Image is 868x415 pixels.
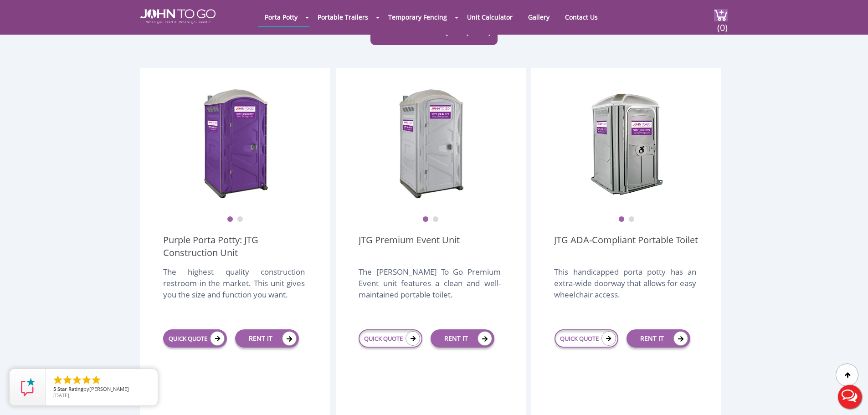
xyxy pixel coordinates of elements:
li:  [72,374,82,385]
a: Porta Potty [258,8,304,26]
img: Review Rating [19,378,37,396]
li:  [81,374,92,385]
span: 5 [53,385,56,392]
a: RENT IT [431,329,494,348]
button: 2 of 2 [432,216,439,223]
button: 2 of 2 [628,216,635,223]
a: Portable Trailers [311,8,375,26]
a: Gallery [521,8,556,26]
button: 1 of 2 [422,216,429,223]
div: The [PERSON_NAME] To Go Premium Event unit features a clean and well-maintained portable toilet. [359,266,500,310]
a: QUICK QUOTE [163,329,227,348]
li:  [91,374,102,385]
a: QUICK QUOTE [359,329,422,348]
li:  [62,374,73,385]
a: JTG Premium Event Unit [359,234,460,259]
a: QUICK QUOTE [555,329,618,348]
button: 2 of 2 [237,216,243,223]
a: Contact Us [558,8,605,26]
a: Unit Calculator [460,8,519,26]
a: RENT IT [627,329,690,348]
button: 1 of 2 [227,216,233,223]
span: Star Rating [57,385,83,392]
img: cart a [714,9,728,21]
button: Live Chat [832,379,868,415]
span: (0) [717,14,728,34]
button: 1 of 2 [618,216,625,223]
img: JOHN to go [140,9,216,24]
img: ADA Handicapped Accessible Unit [590,86,663,200]
div: This handicapped porta potty has an extra-wide doorway that allows for easy wheelchair access. [554,266,696,310]
div: The highest quality construction restroom in the market. This unit gives you the size and functio... [163,266,305,310]
a: RENT IT [235,329,299,348]
li:  [52,374,63,385]
a: Temporary Fencing [381,8,454,26]
span: by [53,386,150,393]
span: [DATE] [53,392,69,399]
a: Purple Porta Potty: JTG Construction Unit [163,234,307,259]
a: JTG ADA-Compliant Portable Toilet [554,234,698,259]
span: [PERSON_NAME] [89,385,129,392]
